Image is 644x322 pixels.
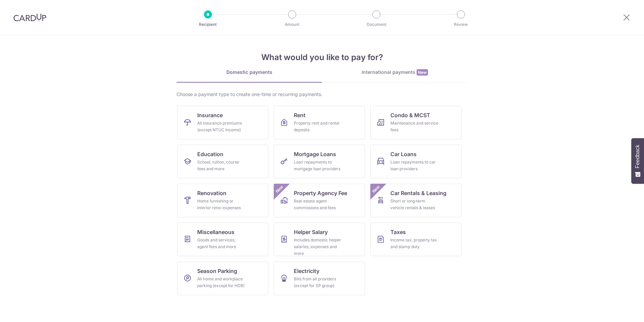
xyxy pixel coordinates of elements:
iframe: Opens a widget where you can find more information [601,302,637,319]
div: Home furnishing or interior reno-expenses [197,198,246,211]
a: ElectricityBills from all providers (except for SP group) [274,262,365,295]
a: Property Agency FeeReal estate agent commissions and feesNew [274,184,365,217]
a: RentProperty rent and rental deposits [274,106,365,139]
div: Income tax, property tax and stamp duty [390,237,439,250]
span: Condo & MCST [390,111,430,119]
div: All home and workplace parking (except for HDB) [197,276,246,289]
span: Taxes [390,228,406,236]
div: All insurance premiums (except NTUC Income) [197,120,246,133]
span: Car Rentals & Leasing [390,189,446,197]
span: Insurance [197,111,223,119]
button: Feedback - Show survey [631,138,644,184]
span: Mortgage Loans [294,150,336,158]
span: Car Loans [390,150,417,158]
span: Electricity [294,267,319,275]
div: Domestic payments [176,69,322,76]
span: Helper Salary [294,228,328,236]
div: Loan repayments to car loan providers [390,159,439,172]
a: EducationSchool, tuition, course fees and more [177,145,268,178]
a: Season ParkingAll home and workplace parking (except for HDB) [177,262,268,295]
p: Review [436,21,486,28]
p: Amount [267,21,317,28]
div: Short or long‑term vehicle rentals & leases [390,198,439,211]
a: MiscellaneousGoods and services, agent fees and more [177,223,268,256]
div: Bills from all providers (except for SP group) [294,276,342,289]
a: Car Rentals & LeasingShort or long‑term vehicle rentals & leasesNew [370,184,462,217]
div: Real estate agent commissions and fees [294,198,342,211]
span: New [274,184,285,195]
span: Property Agency Fee [294,189,347,197]
div: School, tuition, course fees and more [197,159,246,172]
span: Feedback [635,145,641,168]
a: Condo & MCSTMaintenance and service fees [370,106,462,139]
span: Renovation [197,189,226,197]
a: Helper SalaryIncludes domestic helper salaries, expenses and more [274,223,365,256]
a: TaxesIncome tax, property tax and stamp duty [370,223,462,256]
a: Car LoansLoan repayments to car loan providers [370,145,462,178]
span: New [371,184,382,195]
span: Rent [294,111,306,119]
span: Miscellaneous [197,228,234,236]
span: Season Parking [197,267,237,275]
div: Choose a payment type to create one-time or recurring payments. [176,91,468,98]
div: Includes domestic helper salaries, expenses and more [294,237,342,257]
div: Goods and services, agent fees and more [197,237,246,250]
div: Maintenance and service fees [390,120,439,133]
p: Document [352,21,401,28]
a: RenovationHome furnishing or interior reno-expenses [177,184,268,217]
a: InsuranceAll insurance premiums (except NTUC Income) [177,106,268,139]
p: Recipient [183,21,233,28]
span: Education [197,150,223,158]
img: CardUp [13,13,46,21]
a: Mortgage LoansLoan repayments to mortgage loan providers [274,145,365,178]
span: New [417,69,428,76]
div: International payments [322,69,468,76]
h4: What would you like to pay for? [176,51,468,63]
div: Property rent and rental deposits [294,120,342,133]
div: Loan repayments to mortgage loan providers [294,159,342,172]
